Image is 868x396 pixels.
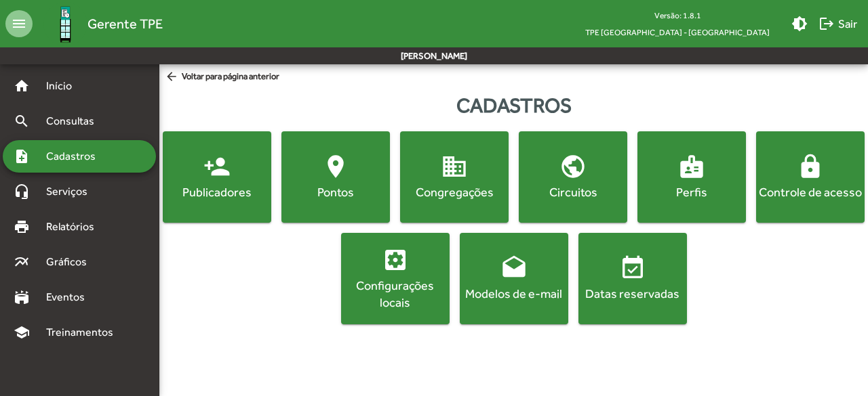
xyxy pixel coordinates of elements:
mat-icon: menu [5,10,33,37]
mat-icon: event_available [619,255,646,282]
mat-icon: brightness_medium [791,16,808,32]
button: Datas reservadas [578,233,687,324]
span: Cadastros [38,148,113,164]
div: Versão: 1.8.1 [574,7,781,24]
mat-icon: multiline_chart [14,254,30,270]
span: Treinamentos [38,324,130,340]
span: Gráficos [38,254,105,270]
mat-icon: home [14,78,30,94]
span: Gerente TPE [87,13,163,35]
mat-icon: lock [797,153,824,180]
button: Circuitos [519,131,627,223]
div: Controle de acesso [759,183,862,200]
span: Consultas [38,113,112,129]
a: Gerente TPE [33,2,163,46]
img: Logo [43,2,87,46]
span: Eventos [38,289,103,305]
mat-icon: note_add [14,148,30,164]
button: Pontos [281,131,390,223]
div: Circuitos [521,183,625,200]
mat-icon: stadium [14,289,30,305]
button: Controle de acesso [756,131,865,223]
span: Sair [818,12,857,36]
div: Congregações [403,183,506,200]
mat-icon: location_on [322,153,349,180]
mat-icon: person_add [203,153,231,180]
button: Modelos de e-mail [460,233,568,324]
mat-icon: arrow_back [165,70,182,85]
div: Cadastros [159,90,868,120]
mat-icon: logout [818,16,835,32]
button: Sair [813,12,863,36]
mat-icon: drafts [500,255,528,282]
mat-icon: domain [441,153,468,180]
div: Modelos de e-mail [462,285,566,302]
mat-icon: search [14,113,30,129]
mat-icon: headset_mic [14,183,30,200]
span: Relatórios [38,219,112,235]
mat-icon: school [14,324,30,340]
mat-icon: settings_applications [382,246,409,273]
span: Serviços [38,183,106,200]
mat-icon: print [14,219,30,235]
button: Publicadores [163,131,271,223]
mat-icon: badge [678,153,705,180]
button: Congregações [400,131,509,223]
span: TPE [GEOGRAPHIC_DATA] - [GEOGRAPHIC_DATA] [574,24,781,41]
button: Perfis [637,131,746,223]
div: Pontos [284,183,387,200]
span: Início [38,78,92,94]
div: Perfis [640,183,743,200]
button: Configurações locais [341,233,450,324]
span: Voltar para página anterior [165,70,279,85]
div: Configurações locais [344,277,447,311]
div: Datas reservadas [581,285,684,302]
mat-icon: public [559,153,587,180]
div: Publicadores [165,183,269,200]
